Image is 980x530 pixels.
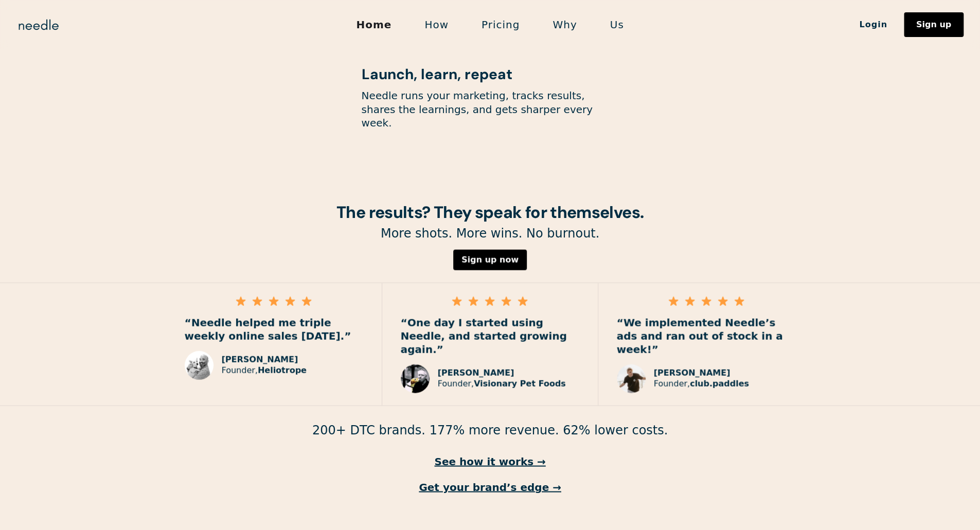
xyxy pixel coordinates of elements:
[453,249,527,270] a: Sign up now
[438,378,566,389] p: Founder,
[465,14,536,35] a: Pricing
[843,16,904,33] a: Login
[185,316,363,342] p: “Needle helped me triple weekly online sales [DATE].”
[258,365,307,375] strong: Heliotrope
[408,14,465,35] a: How
[536,14,593,35] a: Why
[362,89,619,129] p: Needle runs your marketing, tracks results, shares the learnings, and gets sharper every week.
[222,365,307,376] p: Founder,
[617,316,796,356] p: “We implemented Needle’s ads and ran out of stock in a week!”
[461,255,519,264] div: Sign up now
[690,378,749,388] strong: club.paddles
[336,201,644,223] strong: The results? They speak for themselves.
[340,14,408,35] a: Home
[654,368,730,377] strong: [PERSON_NAME]
[904,12,964,37] a: Sign up
[654,378,749,389] p: Founder,
[362,67,619,83] h1: Launch, learn, repeat
[222,354,298,364] strong: [PERSON_NAME]
[438,368,514,377] strong: [PERSON_NAME]
[401,316,579,356] p: “One day I started using Needle, and started growing again.”
[474,378,566,388] strong: Visionary Pet Foods
[916,21,951,29] div: Sign up
[594,14,640,35] a: Us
